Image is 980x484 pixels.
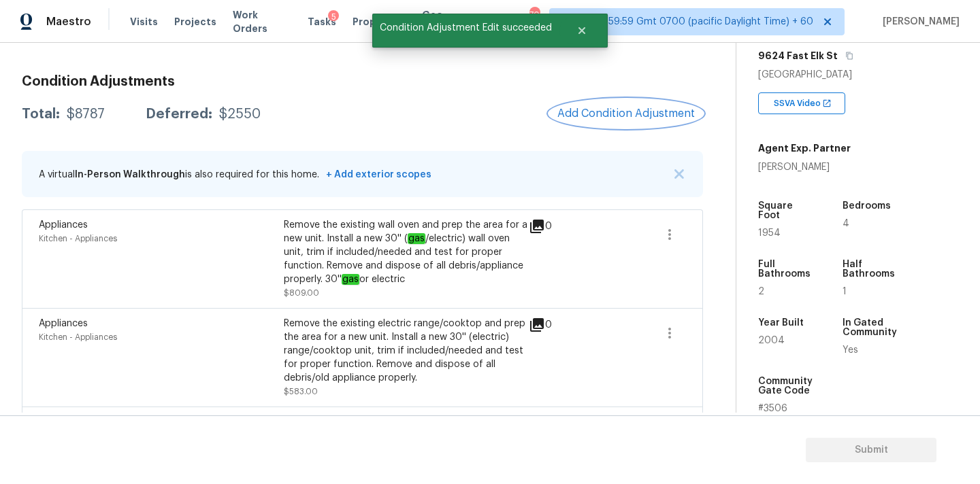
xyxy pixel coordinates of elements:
h5: 9624 Fast Elk St [758,49,838,63]
div: 5 [328,10,339,24]
div: 701 [529,8,539,22]
span: Tamp[…]3:59:59 Gmt 0700 (pacific Daylight Time) + 60 [561,15,813,29]
span: SSVA Video [774,97,826,110]
div: Remove the existing wall oven and prep the area for a new unit. Install a new 30'' ( /electric) w... [284,218,529,286]
h5: Half Bathrooms [843,260,901,279]
div: SSVA Video [758,92,845,114]
div: $2550 [219,107,261,121]
button: X Button Icon [672,167,686,181]
span: Tasks [308,17,336,27]
span: Projects [174,15,216,29]
img: X Button Icon [674,169,684,179]
h3: Condition Adjustments [22,75,703,88]
div: Total: [22,107,60,121]
span: Geo Assignments [422,8,506,35]
span: [PERSON_NAME] [877,15,960,29]
span: Appliances [39,220,88,230]
div: 0 [529,218,595,235]
span: In-Person Walkthrough [75,170,185,179]
span: $809.00 [284,289,319,297]
h5: Square Foot [758,201,817,220]
p: A virtual is also required for this home. [39,168,431,181]
div: Remove the existing electric range/cooktop and prep the area for a new unit. Install a new 30'' (... [284,317,529,385]
div: Deferred: [146,107,212,121]
img: Open In New Icon [822,99,832,108]
h5: Bedrooms [843,201,891,211]
span: Yes [843,345,858,355]
span: 4 [843,219,849,228]
span: 2004 [758,336,785,345]
h5: Agent Exp. Partner [758,141,851,155]
span: Appliances [39,319,88,328]
div: $8787 [67,107,105,121]
button: Close [559,17,604,44]
span: Properties [353,15,406,29]
em: gas [342,274,359,285]
span: Condition Adjustment Edit succeeded [372,14,559,42]
div: 0 [529,317,595,333]
h5: Full Bathrooms [758,260,817,279]
span: 1 [843,287,847,296]
span: Kitchen - Appliances [39,235,117,243]
h5: In Gated Community [843,318,901,337]
span: Maestro [46,15,91,29]
span: Visits [130,15,158,29]
button: Copy Address [843,50,855,62]
span: 2 [758,287,764,296]
h5: Year Built [758,318,804,328]
span: Work Orders [233,8,291,35]
em: gas [408,233,425,244]
span: 1954 [758,228,781,238]
h5: Community Gate Code [758,377,817,396]
span: + Add exterior scopes [322,170,431,179]
span: Add Condition Adjustment [557,107,695,120]
div: [GEOGRAPHIC_DATA] [758,68,958,82]
button: Add Condition Adjustment [549,99,703,128]
span: $583.00 [284,387,318,396]
span: Kitchen - Appliances [39,333,117,341]
span: #3506 [758,404,787,413]
div: [PERSON_NAME] [758,160,851,174]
